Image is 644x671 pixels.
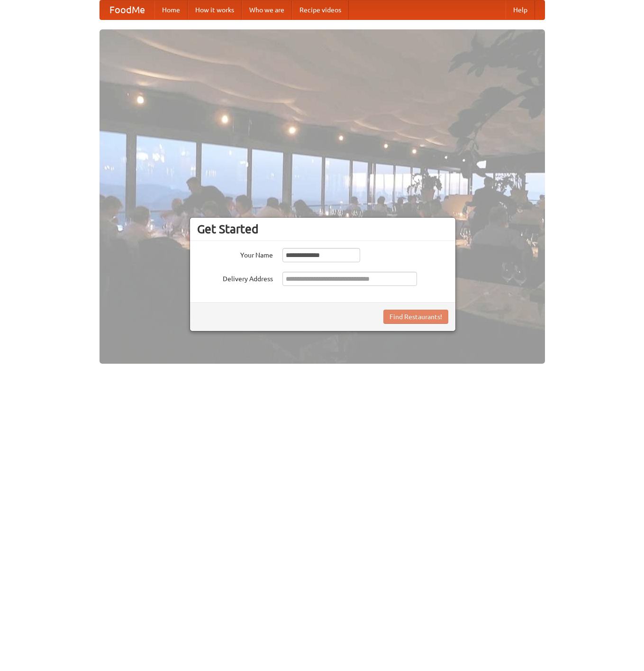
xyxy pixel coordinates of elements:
[242,0,292,19] a: Who we are
[197,248,273,260] label: Your Name
[383,310,448,324] button: Find Restaurants!
[292,0,349,19] a: Recipe videos
[506,0,535,19] a: Help
[154,0,188,19] a: Home
[188,0,242,19] a: How it works
[197,222,448,236] h3: Get Started
[197,272,273,284] label: Delivery Address
[100,0,154,19] a: FoodMe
